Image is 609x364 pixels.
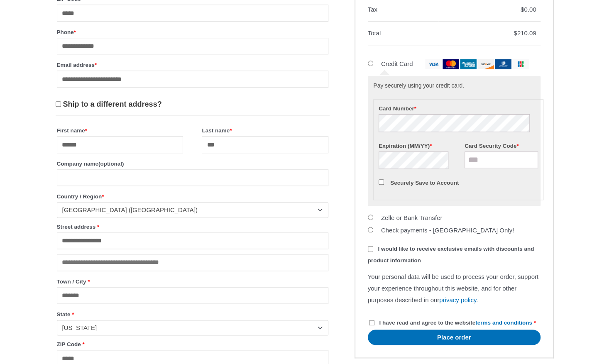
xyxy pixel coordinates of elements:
span: $ [514,29,517,37]
bdi: 210.09 [514,29,536,37]
abbr: required [533,320,536,326]
label: Expiration (MM/YY) [379,140,452,151]
label: First name [57,125,183,136]
img: visa [425,59,442,69]
label: Email address [57,59,328,71]
img: dinersclub [495,59,511,69]
label: Last name [202,125,328,136]
th: Total [368,22,439,45]
span: $ [521,6,524,13]
span: (optional) [98,161,124,167]
input: Ship to a different address? [56,101,61,107]
span: I would like to receive exclusive emails with discounts and product information [368,246,534,264]
label: Card Security Code [465,140,538,151]
p: Your personal data will be used to process your order, support your experience throughout this we... [368,271,541,306]
label: Town / City [57,276,328,287]
span: United States (US) [62,206,316,214]
label: State [57,309,328,320]
span: Ship to a different address? [63,100,162,108]
button: Place order [368,330,541,345]
img: amex [460,59,477,69]
span: State [57,320,328,335]
input: I would like to receive exclusive emails with discounts and product information [368,246,373,252]
span: Washington [62,324,316,332]
label: Zelle or Bank Transfer [381,214,443,221]
label: Check payments - [GEOGRAPHIC_DATA] Only! [381,227,514,234]
span: Country / Region [57,202,328,217]
a: privacy policy [439,296,476,303]
label: Country / Region [57,191,328,202]
p: Pay securely using your credit card. [373,82,534,90]
label: ZIP Code [57,339,328,350]
bdi: 0.00 [521,6,536,13]
input: I have read and agree to the websiteterms and conditions * [369,320,374,325]
img: discover [477,59,494,69]
label: Securely Save to Account [390,180,459,186]
label: Company name [57,158,328,169]
span: I have read and agree to the website [379,320,532,326]
img: jcb [512,59,529,69]
img: mastercard [443,59,459,69]
label: Credit Card [381,60,529,67]
fieldset: Payment Info [373,99,543,200]
label: Card Number [379,103,538,114]
a: terms and conditions [475,320,532,326]
label: Phone [57,27,328,38]
label: Street address [57,221,328,232]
